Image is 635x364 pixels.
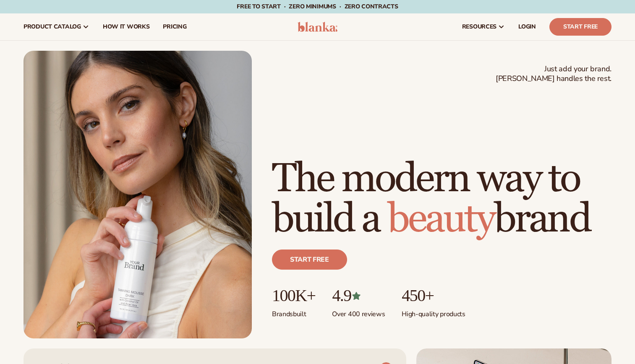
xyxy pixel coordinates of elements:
span: resources [462,23,497,30]
a: Start Free [549,18,611,36]
img: logo [298,22,337,32]
span: How It Works [103,23,150,30]
p: 100K+ [272,286,315,305]
span: LOGIN [518,23,536,30]
p: Over 400 reviews [332,305,385,319]
h1: The modern way to build a brand [272,159,611,239]
a: Start free [272,250,347,270]
p: High-quality products [402,305,465,319]
p: Brands built [272,305,315,319]
span: product catalog [24,23,81,30]
span: Just add your brand. [PERSON_NAME] handles the rest. [496,64,611,84]
span: beauty [387,195,494,244]
a: How It Works [96,13,157,40]
p: 450+ [402,286,465,305]
span: pricing [163,23,186,30]
a: resources [455,13,512,40]
a: pricing [156,13,193,40]
a: LOGIN [512,13,543,40]
p: 4.9 [332,286,385,305]
a: product catalog [17,13,96,40]
span: Free to start · ZERO minimums · ZERO contracts [237,3,398,10]
img: Female holding tanning mousse. [24,51,252,338]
